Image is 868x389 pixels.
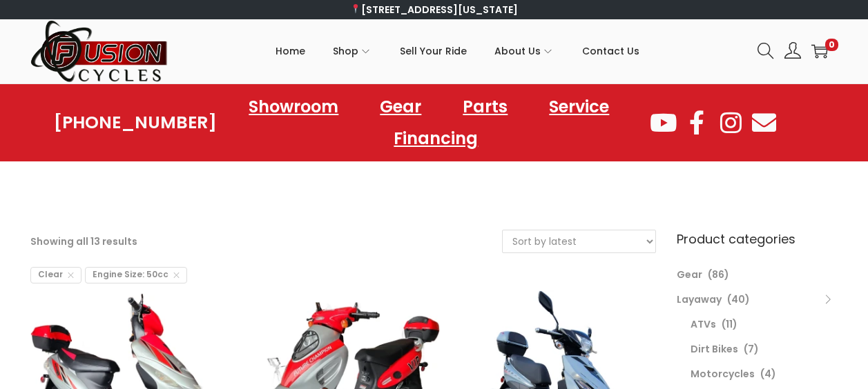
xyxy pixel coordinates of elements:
[708,268,729,281] span: (86)
[535,91,623,123] a: Service
[30,19,168,83] img: Woostify retina logo
[677,292,722,306] a: Layaway
[217,91,648,154] nav: Menu
[691,342,738,356] a: Dirt Bikes
[760,367,776,381] span: (4)
[400,20,467,82] a: Sell Your Ride
[333,20,372,82] a: Shop
[449,91,521,123] a: Parts
[677,268,702,281] a: Gear
[744,342,759,356] span: (7)
[276,20,305,82] a: Home
[691,367,755,381] a: Motorcycles
[722,317,737,331] span: (11)
[351,4,360,14] img: 📍
[400,34,467,68] span: Sell Your Ride
[727,292,750,306] span: (40)
[677,230,838,248] h6: Product categories
[366,91,435,123] a: Gear
[30,267,81,283] span: Clear
[380,123,492,154] a: Financing
[494,34,541,68] span: About Us
[85,267,187,283] span: Engine Size: 50cc
[333,34,358,68] span: Shop
[235,91,352,123] a: Showroom
[811,43,828,59] a: 0
[30,232,137,251] p: Showing all 13 results
[494,20,554,82] a: About Us
[54,113,217,132] a: [PHONE_NUMBER]
[503,230,655,252] select: Shop order
[168,20,747,82] nav: Primary navigation
[582,34,639,68] span: Contact Us
[276,34,305,68] span: Home
[350,3,518,17] a: [STREET_ADDRESS][US_STATE]
[582,20,639,82] a: Contact Us
[691,317,716,331] a: ATVs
